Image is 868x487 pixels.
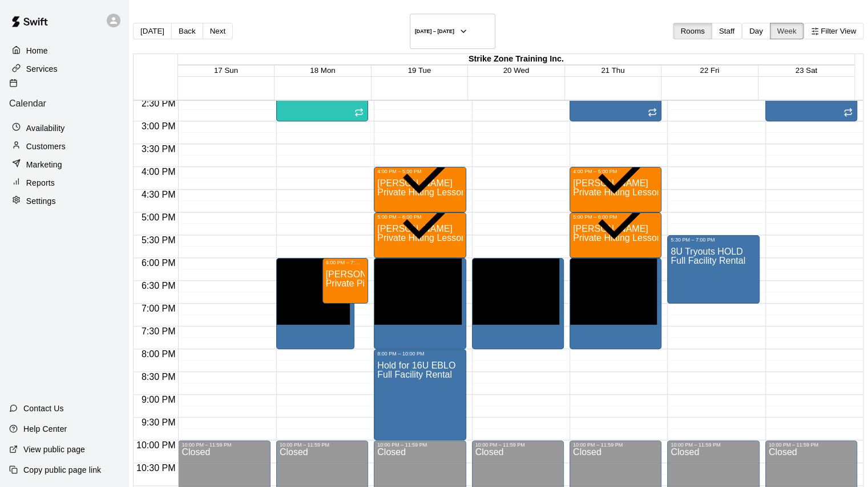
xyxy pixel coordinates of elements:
div: 5:00 PM – 6:00 PM: Giulio Nardi [374,212,466,258]
p: Home [26,45,48,56]
span: 10:30 PM [134,463,178,473]
a: Calendar [9,79,119,118]
span: 3:00 PM [139,121,179,131]
a: Marketing [9,156,119,173]
button: 17 Sun [214,66,238,75]
p: Marketing [26,159,62,170]
span: Private Hitting Lesson [377,187,466,197]
span: All customers have paid [393,175,462,255]
div: 6:00 PM – 8:00 PM: Pre-Tryout Clinic [374,258,466,349]
p: Help Center [23,423,67,435]
div: 5:00 PM – 6:00 PM [377,214,462,220]
span: 4:30 PM [139,190,179,199]
span: 6:00 PM [139,258,179,268]
span: 5:30 PM [139,235,179,245]
button: Day [742,23,770,39]
button: Rooms [673,23,712,39]
p: Contact Us [23,403,64,414]
div: 8:00 PM – 10:00 PM [377,351,462,357]
span: 4:00 PM [139,167,179,177]
a: Availability [9,120,119,137]
p: Settings [26,195,56,207]
span: Private Hitting Lesson [377,233,466,243]
button: 18 Mon [310,66,335,75]
div: 5:00 PM – 6:00 PM: Brayden Catton [570,212,661,258]
button: [DATE] – [DATE] [410,14,495,49]
p: Reports [26,177,55,189]
button: 20 Wed [503,66,529,75]
span: All customers have paid [393,130,462,210]
span: 8:30 PM [139,372,179,382]
span: Full Facility Rental [671,256,745,265]
button: Staff [712,23,742,39]
span: 9:30 PM [139,418,179,427]
p: Calendar [9,99,119,109]
div: Strike Zone Training Inc. [178,54,854,65]
button: [DATE] [133,23,172,39]
button: 19 Tue [407,66,431,75]
button: 21 Thu [601,66,624,75]
button: 23 Sat [795,66,817,75]
span: 2:30 PM [139,99,179,108]
span: Full Facility Rental [377,370,452,379]
div: 10:00 PM – 11:59 PM [573,442,658,448]
span: 3:30 PM [139,144,179,154]
span: All customers have paid [588,130,657,210]
span: Recurring event [354,109,364,118]
a: Services [9,60,119,77]
h6: [DATE] – [DATE] [415,28,454,34]
span: 6:30 PM [139,281,179,290]
span: 10:00 PM [134,440,178,450]
div: 6:00 PM – 8:00 PM: PreTryout Clinic [570,258,661,349]
button: Back [171,23,203,39]
div: 4:00 PM – 5:00 PM: Lucas Schooley [570,167,661,212]
span: All customers have paid [588,175,657,255]
a: Customers [9,138,119,155]
button: Next [203,23,233,39]
div: Calendar [9,79,119,109]
div: 5:30 PM – 7:00 PM: 8U Tryouts HOLD [667,235,759,304]
span: 7:00 PM [139,304,179,313]
p: Customers [26,141,66,152]
div: 10:00 PM – 11:59 PM [280,442,365,448]
button: Week [770,23,804,39]
a: Reports [9,174,119,191]
span: Recurring event [843,109,853,118]
div: 4:00 PM – 5:00 PM [573,169,658,174]
p: Availability [26,122,65,134]
a: Settings [9,193,119,210]
span: 8:00 PM [139,349,179,359]
div: 6:00 PM – 8:00 PM: PreTryout Clinic [276,258,354,349]
span: 9:00 PM [139,395,179,404]
p: Copy public page link [23,464,101,476]
div: 10:00 PM – 11:59 PM [671,442,756,448]
div: 10:00 PM – 11:59 PM [377,442,462,448]
div: 6:00 PM – 8:00 PM: Pre-Tryout Clinic [472,258,564,349]
button: 22 Fri [700,66,719,75]
p: Services [26,63,58,75]
p: View public page [23,444,85,455]
a: Home [9,42,119,59]
span: 7:30 PM [139,326,179,336]
div: 5:30 PM – 7:00 PM [671,237,756,243]
div: 8:00 PM – 10:00 PM: Hold for 16U EBLO [374,349,466,440]
span: Private Hitting Lesson [573,233,662,243]
div: 10:00 PM – 11:59 PM [181,442,267,448]
div: 10:00 PM – 11:59 PM [475,442,560,448]
span: Private Hitting Lesson [573,187,662,197]
div: 6:00 PM – 7:00 PM: Rowan Osborne [322,258,369,304]
span: Recurring event [648,109,657,118]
